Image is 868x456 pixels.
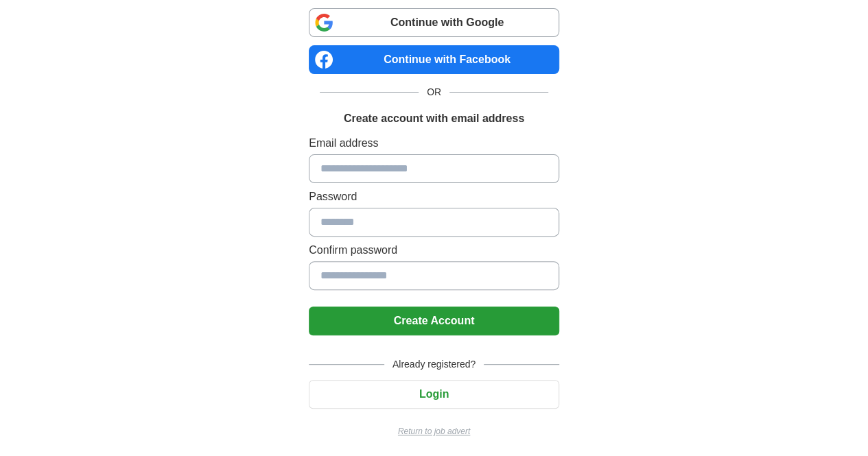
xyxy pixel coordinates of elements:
[309,425,559,437] a: Return to job advert
[309,380,559,409] button: Login
[309,388,559,400] a: Login
[309,307,559,335] button: Create Account
[309,242,559,259] label: Confirm password
[344,110,524,127] h1: Create account with email address
[384,357,484,372] span: Already registered?
[309,189,559,205] label: Password
[309,135,559,152] label: Email address
[309,45,559,74] a: Continue with Facebook
[419,85,449,99] span: OR
[309,8,559,37] a: Continue with Google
